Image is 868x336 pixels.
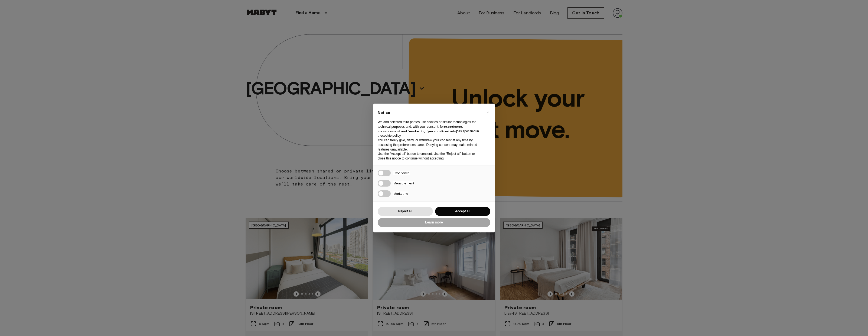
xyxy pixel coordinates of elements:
span: Measurement [393,181,414,185]
a: cookie policy [382,134,401,137]
h2: Notice [378,110,482,116]
p: You can freely give, deny, or withdraw your consent at any time by accessing the preferences pane... [378,138,482,152]
span: × [487,109,489,116]
button: Close this notice [483,108,492,117]
button: Reject all [378,207,433,216]
span: Marketing [393,191,408,196]
button: Learn more [378,218,490,227]
p: Use the “Accept all” button to consent. Use the “Reject all” button or close this notice to conti... [378,152,482,161]
p: We and selected third parties use cookies or similar technologies for technical purposes and, wit... [378,120,482,138]
button: Accept all [435,207,490,216]
span: Experience [393,171,410,175]
strong: experience, measurement and “marketing (personalized ads)” [378,124,463,133]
